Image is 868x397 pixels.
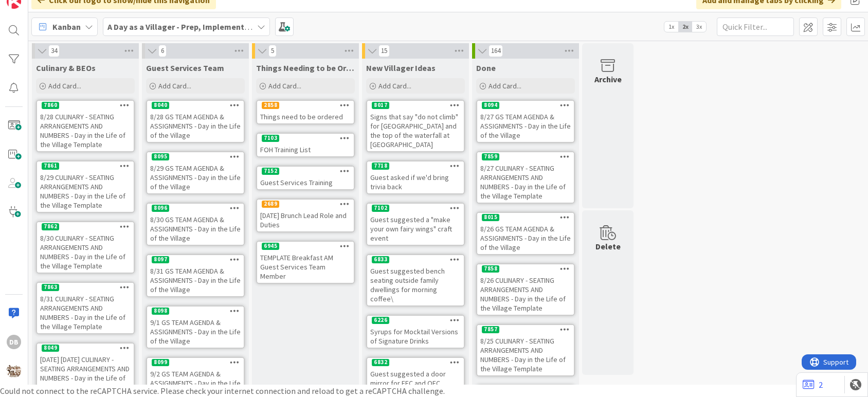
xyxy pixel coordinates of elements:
div: 8099 [152,359,169,366]
img: avatar [7,364,21,378]
div: 7857 [477,325,574,334]
a: 78638/31 CULINARY - SEATING ARRANGEMENTS AND NUMBERS - Day in the Life of the Village Template [36,282,135,334]
span: Add Card... [378,81,411,91]
div: 8/27 GS TEAM AGENDA & ASSIGNMENTS - Day in the Life of the Village [477,110,574,142]
div: 7857 [482,326,499,333]
a: 80978/31 GS TEAM AGENDA & ASSIGNMENTS - Day in the Life of the Village [146,254,245,297]
a: 6832Guest suggested a door mirror for FFC and OFC [366,357,465,391]
div: [DATE] Brunch Lead Role and Duties [257,209,354,231]
div: 8/28 GS TEAM AGENDA & ASSIGNMENTS - Day in the Life of the Village [147,110,244,142]
div: 7102Guest suggested a "make your own fairy wings" craft event [367,204,464,245]
span: Support [22,2,47,14]
span: Add Card... [268,81,301,91]
div: 8049[DATE] [DATE] CULINARY - SEATING ARRANGEMENTS AND NUMBERS - Day in the Life of the Village Te... [37,344,134,394]
div: 2689[DATE] Brunch Lead Role and Duties [257,200,354,231]
div: 8/28 CULINARY - SEATING ARRANGEMENTS AND NUMBERS - Day in the Life of the Village Template [37,110,134,151]
div: 6833 [367,255,464,264]
a: 80989/1 GS TEAM AGENDA & ASSIGNMENTS - Day in the Life of the Village [146,305,245,349]
div: 8/31 CULINARY - SEATING ARRANGEMENTS AND NUMBERS - Day in the Life of the Village Template [37,292,134,333]
div: Archive [594,73,622,85]
a: 2689[DATE] Brunch Lead Role and Duties [256,199,355,232]
div: 8/30 CULINARY - SEATING ARRANGEMENTS AND NUMBERS - Day in the Life of the Village Template [37,231,134,273]
div: 78588/26 CULINARY - SEATING ARRANGEMENTS AND NUMBERS - Day in the Life of the Village Template [477,264,574,315]
div: 2689 [262,201,279,208]
div: 2858 [262,102,279,109]
div: 8/27 CULINARY - SEATING ARRANGEMENTS AND NUMBERS - Day in the Life of the Village Template [477,161,574,203]
div: 78618/29 CULINARY - SEATING ARRANGEMENTS AND NUMBERS - Day in the Life of the Village Template [37,161,134,212]
div: 8094 [482,102,499,109]
a: 7102Guest suggested a "make your own fairy wings" craft event [366,203,465,246]
div: 80958/29 GS TEAM AGENDA & ASSIGNMENTS - Day in the Life of the Village [147,152,244,193]
div: 6945 [257,242,354,251]
div: 7859 [477,152,574,161]
span: 6 [158,45,167,57]
div: 6226 [367,316,464,325]
a: 2 [803,378,823,391]
div: 7152 [262,168,279,175]
div: 8/30 GS TEAM AGENDA & ASSIGNMENTS - Day in the Life of the Village [147,213,244,245]
a: 6226Syrups for Mocktail Versions of Signature Drinks [366,315,465,349]
div: 80978/31 GS TEAM AGENDA & ASSIGNMENTS - Day in the Life of the Village [147,255,244,296]
div: 7718Guest asked if we'd bring trivia back [367,161,464,193]
div: DB [7,335,21,349]
a: 78628/30 CULINARY - SEATING ARRANGEMENTS AND NUMBERS - Day in the Life of the Village Template [36,221,135,274]
div: 8095 [152,153,169,160]
a: 80408/28 GS TEAM AGENDA & ASSIGNMENTS - Day in the Life of the Village [146,100,245,143]
div: 6945TEMPLATE Breakfast AM Guest Services Team Member [257,242,354,283]
div: 6226 [372,317,389,324]
a: 78588/26 CULINARY - SEATING ARRANGEMENTS AND NUMBERS - Day in the Life of the Village Template [476,263,575,316]
div: 8049 [42,345,59,352]
div: 8/29 CULINARY - SEATING ARRANGEMENTS AND NUMBERS - Day in the Life of the Village Template [37,171,134,212]
a: 78608/28 CULINARY - SEATING ARRANGEMENTS AND NUMBERS - Day in the Life of the Village Template [36,100,135,152]
div: 8015 [477,213,574,222]
input: Quick Filter... [717,17,794,36]
div: Syrups for Mocktail Versions of Signature Drinks [367,325,464,348]
div: 8096 [147,204,244,213]
div: 8017 [372,102,389,109]
a: 7152Guest Services Training [256,166,355,190]
div: 2689 [257,200,354,209]
div: Guest Services Training [257,176,354,189]
span: 3x [692,22,706,32]
div: 8095 [147,152,244,161]
div: 7103 [262,135,279,142]
div: 7859 [482,153,499,160]
div: 6832 [367,358,464,367]
a: 2858Things need to be ordered [256,100,355,124]
span: Add Card... [489,81,521,91]
div: 2858Things need to be ordered [257,101,354,123]
div: 7102 [372,205,389,212]
div: Signs that say "do not climb" for [GEOGRAPHIC_DATA] and the top of the waterfall at [GEOGRAPHIC_D... [367,110,464,151]
div: 6226Syrups for Mocktail Versions of Signature Drinks [367,316,464,348]
a: 80968/30 GS TEAM AGENDA & ASSIGNMENTS - Day in the Life of the Village [146,203,245,246]
a: 78578/25 CULINARY - SEATING ARRANGEMENTS AND NUMBERS - Day in the Life of the Village Template [476,324,575,376]
span: 164 [489,45,503,57]
div: 6833 [372,256,389,263]
div: 80989/1 GS TEAM AGENDA & ASSIGNMENTS - Day in the Life of the Village [147,306,244,348]
a: 78598/27 CULINARY - SEATING ARRANGEMENTS AND NUMBERS - Day in the Life of the Village Template [476,151,575,204]
div: 8099 [147,358,244,367]
div: 80968/30 GS TEAM AGENDA & ASSIGNMENTS - Day in the Life of the Village [147,204,244,245]
div: 7152 [257,167,354,176]
div: Delete [595,240,621,252]
span: Culinary & BEOs [36,63,96,73]
div: 7860 [37,101,134,110]
div: 9/1 GS TEAM AGENDA & ASSIGNMENTS - Day in the Life of the Village [147,316,244,348]
div: 8096 [152,205,169,212]
a: 7103FOH Training List [256,133,355,157]
div: 78608/28 CULINARY - SEATING ARRANGEMENTS AND NUMBERS - Day in the Life of the Village Template [37,101,134,151]
a: 8049[DATE] [DATE] CULINARY - SEATING ARRANGEMENTS AND NUMBERS - Day in the Life of the Village Te... [36,342,135,395]
span: 2x [678,22,692,32]
span: 5 [268,45,277,57]
div: 2858 [257,101,354,110]
a: 80958/29 GS TEAM AGENDA & ASSIGNMENTS - Day in the Life of the Village [146,151,245,194]
div: 7103FOH Training List [257,134,354,156]
div: 7102 [367,204,464,213]
div: 7863 [37,283,134,292]
div: 8017 [367,101,464,110]
a: 80158/26 GS TEAM AGENDA & ASSIGNMENTS - Day in the Life of the Village [476,212,575,255]
a: 6945TEMPLATE Breakfast AM Guest Services Team Member [256,241,355,284]
div: 6832 [372,359,389,366]
span: New Villager Ideas [366,63,436,73]
div: 7718 [367,161,464,171]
